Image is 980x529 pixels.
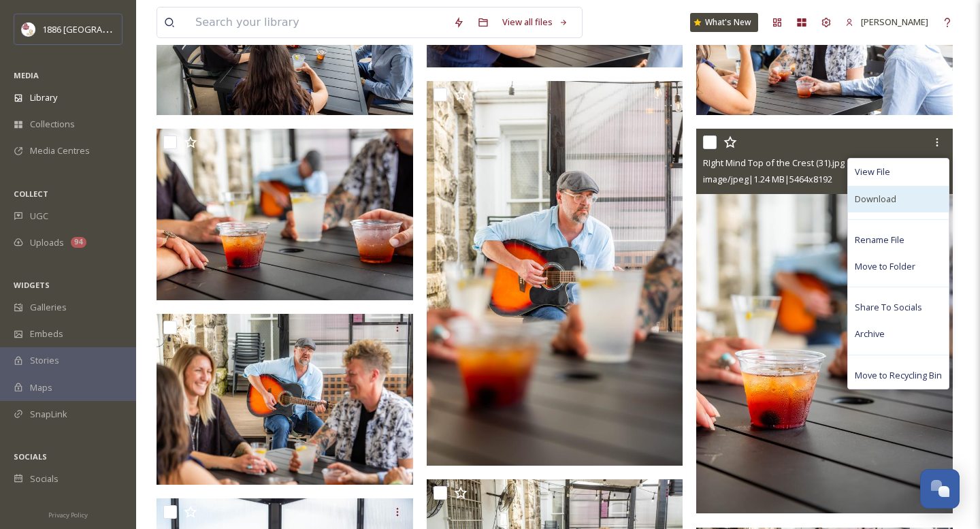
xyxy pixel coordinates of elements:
[861,16,928,28] span: [PERSON_NAME]
[855,301,922,314] span: Share To Socials
[427,81,683,466] img: RIght Mind Top of the Crest (30).jpg
[30,327,63,340] span: Embeds
[855,193,896,206] span: Download
[30,118,75,131] span: Collections
[696,129,953,514] img: RIght Mind Top of the Crest (31).jpg
[30,301,67,314] span: Galleries
[703,173,832,185] span: image/jpeg | 1.24 MB | 5464 x 8192
[30,210,48,223] span: UGC
[703,157,845,169] span: RIght Mind Top of the Crest (31).jpg
[30,354,59,367] span: Stories
[71,237,86,248] div: 94
[14,451,47,462] span: SOCIALS
[30,408,67,421] span: SnapLink
[48,506,88,522] a: Privacy Policy
[48,511,88,519] span: Privacy Policy
[495,9,575,35] a: View all files
[189,7,446,37] input: Search your library
[22,22,35,36] img: logos.png
[157,129,413,300] img: RIght Mind Top of the Crest (32).jpg
[30,144,90,157] span: Media Centres
[42,22,150,35] span: 1886 [GEOGRAPHIC_DATA]
[30,472,59,485] span: Socials
[920,469,960,509] button: Open Chat
[30,381,52,394] span: Maps
[14,70,39,80] span: MEDIA
[855,260,915,273] span: Move to Folder
[855,165,890,178] span: View File
[30,91,57,104] span: Library
[690,13,758,32] a: What's New
[838,9,935,35] a: [PERSON_NAME]
[14,189,48,199] span: COLLECT
[30,236,64,249] span: Uploads
[157,314,413,485] img: RIght Mind Top of the Crest (29).jpg
[14,280,50,290] span: WIDGETS
[855,234,904,246] span: Rename File
[855,369,942,382] span: Move to Recycling Bin
[855,327,885,340] span: Archive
